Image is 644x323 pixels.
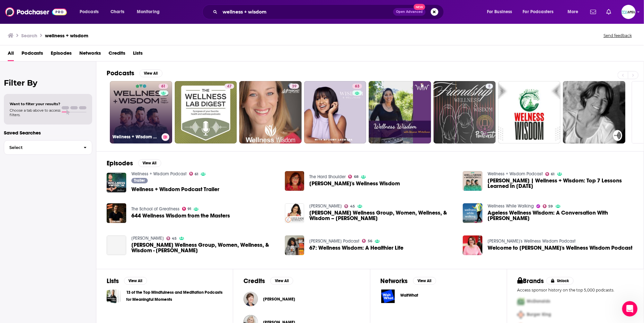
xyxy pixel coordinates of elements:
[515,308,527,321] img: Second Pro Logo
[189,172,198,176] a: 61
[243,277,265,285] h2: Credits
[463,171,482,191] a: Josh Trent | Wellness + Wisdom: Top 7 Lessons Learned In 2023
[107,203,126,223] a: 644 Wellness Wisdom from the Masters
[622,5,636,19] span: Logged in as Apex
[106,7,128,17] a: Charts
[488,203,534,209] a: Wellness While Walking
[517,277,544,285] h2: Brands
[289,84,299,89] a: 39
[79,48,101,61] span: Networks
[482,7,520,17] button: open menu
[622,5,636,19] button: Show profile menu
[545,172,555,176] a: 61
[126,289,223,303] a: 13 of the Top Mindfulness and Meditation Podcasts for Meaningful Moments
[107,289,121,303] a: 13 of the Top Mindfulness and Meditation Podcasts for Meaningful Moments
[309,238,359,244] a: Myleik Teele's Podcast
[107,159,133,167] h2: Episodes
[309,245,403,251] span: 67: Wellness Wisdom: A Healthier Life
[138,159,161,167] button: View All
[488,238,576,244] a: Bibi's Wellness Wisdom Podcast
[602,33,634,38] button: Send feedback
[172,237,177,240] span: 45
[51,48,72,61] a: Episodes
[551,173,555,176] span: 61
[285,171,304,191] img: Bibi's Wellness Wisdom
[393,8,426,16] button: Open AdvancedNew
[243,292,258,306] img: Jessica Van Antwerp
[527,299,551,304] span: McDonalds
[133,48,143,61] a: Lists
[350,205,355,208] span: 45
[549,205,553,208] span: 59
[488,83,490,90] span: 8
[488,210,633,221] a: Ageless Wellness Wisdom: A Conversation With Sarah Mikutel
[463,203,482,223] img: Ageless Wellness Wisdom: A Conversation With Sarah Mikutel
[134,179,145,182] span: Trailer
[362,239,372,243] a: 56
[225,84,234,89] a: 47
[220,7,393,17] input: Search podcasts, credits, & more...
[515,295,527,308] img: First Pro Logo
[159,84,168,89] a: 61
[568,7,578,16] span: More
[354,175,358,178] span: 68
[488,245,632,251] span: Welcome to [PERSON_NAME]'s Wellness Wisdom Podcast
[285,203,304,223] a: Guyer Wellness Group, Women, Wellness, & Wisdom – Lisa Guyer
[243,289,359,309] button: Jessica Van AntwerpJessica Van Antwerp
[131,206,180,212] a: The School of Greatness
[208,5,450,19] div: Search podcasts, credits, & more...
[517,288,633,292] p: Access sponsor history on the top 5,000 podcasts.
[401,293,419,298] span: WaitWhat
[348,175,358,179] a: 68
[4,78,92,88] h2: Filter By
[309,210,455,221] span: [PERSON_NAME] Wellness Group, Women, Wellness, & Wisdom – [PERSON_NAME]
[523,7,554,16] span: For Podcasters
[131,242,277,253] span: [PERSON_NAME] Wellness Group, Women, Wellness, & Wisdom - [PERSON_NAME]
[227,83,232,90] span: 47
[10,102,60,106] span: Want to filter your results?
[381,277,408,285] h2: Networks
[263,297,295,302] a: Jessica Van Antwerp
[132,7,168,17] button: open menu
[488,171,543,177] a: Wellness + Wisdom Podcast
[344,204,355,208] a: 45
[309,203,342,209] a: Lillian McDermott
[110,81,172,143] a: 61Wellness + Wisdom Podcast
[543,204,553,208] a: 59
[22,48,43,61] a: Podcasts
[309,181,400,186] span: [PERSON_NAME]'s Wellness Wisdom
[8,48,14,61] span: All
[4,130,92,136] p: Saved Searches
[5,6,67,18] img: Podchaser - Follow, Share and Rate Podcasts
[381,289,497,304] a: WaitWhat logoWaitWhat
[381,277,436,285] a: NetworksView All
[239,81,302,143] a: 39
[124,277,147,285] button: View All
[309,181,400,186] a: Bibi's Wellness Wisdom
[109,48,125,61] a: Credits
[463,235,482,255] img: Welcome to Bibi's Wellness Wisdom Podcast
[131,213,230,218] a: 644 Wellness Wisdom from the Masters
[292,83,296,90] span: 39
[488,178,633,189] span: [PERSON_NAME] | Wellness + Wisdom: Top 7 Lessons Learned In [DATE]
[263,297,295,302] span: [PERSON_NAME]
[4,145,78,150] span: Select
[270,277,293,285] button: View All
[131,235,164,241] a: Lillian McDermott
[285,235,304,255] img: 67: Wellness Wisdom: A Healthier Life
[546,277,574,285] button: Unlock
[527,312,551,318] span: Burger King
[131,242,277,253] a: Guyer Wellness Group, Women, Wellness, & Wisdom - Lisa Guyer
[182,207,191,211] a: 91
[107,173,126,192] a: Wellness + Wisdom Podcast Trailer
[195,173,198,176] span: 61
[131,187,219,192] a: Wellness + Wisdom Podcast Trailer
[112,134,159,140] h3: Wellness + Wisdom Podcast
